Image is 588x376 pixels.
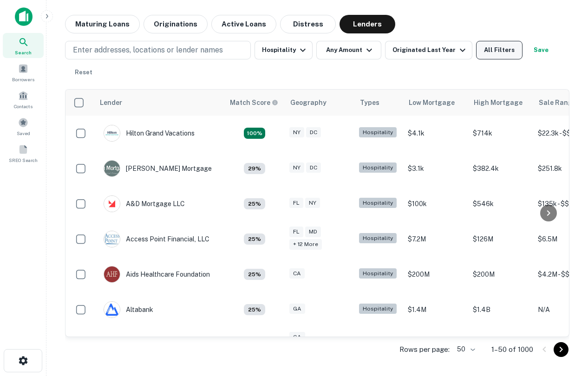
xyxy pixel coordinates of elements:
td: $200M [403,257,468,292]
td: $230.4M [468,327,533,374]
div: Altabank [104,301,153,318]
a: Borrowers [3,60,44,85]
td: $6.3M [403,327,468,374]
td: $382.4k [468,151,533,186]
div: Matching Properties: 24, hasApolloMatch: undefined [244,269,265,280]
div: 50 [453,343,477,356]
button: All Filters [476,41,523,59]
div: Hospitality [359,198,397,208]
p: Enter addresses, locations or lender names [73,45,223,56]
button: Originated Last Year [385,41,472,59]
div: Hospitality [359,304,397,314]
button: Distress [280,15,336,33]
th: Types [354,90,403,116]
img: capitalize-icon.png [15,7,33,26]
div: Capitalize uses an advanced AI algorithm to match your search with the best lender. The match sco... [230,97,278,108]
a: Saved [3,114,44,139]
div: GA [289,332,305,343]
div: DC [306,127,321,138]
div: Matching Properties: 17, hasApolloMatch: undefined [244,198,265,209]
span: Contacts [14,103,33,110]
th: High Mortgage [468,90,533,116]
th: Capitalize uses an advanced AI algorithm to match your search with the best lender. The match sco... [224,90,285,116]
div: Aids Healthcare Foundation [104,266,210,283]
div: CA [289,268,305,279]
div: MD [305,227,321,237]
div: Matching Properties: 17, hasApolloMatch: undefined [244,304,265,315]
div: NY [305,198,320,208]
td: $100k [403,186,468,221]
td: $546k [468,186,533,221]
div: A&D Mortgage LLC [104,195,185,212]
div: Hospitality [359,268,397,279]
div: Lender [100,97,122,108]
div: Low Mortgage [409,97,455,108]
button: Go to next page [554,342,568,357]
button: Maturing Loans [65,15,140,33]
div: High Mortgage [474,97,523,108]
a: Search [3,33,44,58]
div: Matching Properties: 271, hasApolloMatch: undefined [244,163,265,174]
img: picture [104,266,120,282]
div: Hospitality [359,127,397,138]
td: $3.1k [403,151,468,186]
button: Active Loans [211,15,276,33]
div: Hospitality [359,233,397,244]
div: FL [289,227,303,237]
div: + 12 more [289,239,322,250]
th: Lender [94,90,224,116]
div: NY [289,162,304,173]
img: picture [104,231,120,247]
button: Lenders [340,15,395,33]
img: picture [104,125,120,141]
button: Originations [144,15,208,33]
button: Any Amount [316,41,381,59]
div: Matching Properties: 1672, hasApolloMatch: undefined [244,128,265,139]
div: Hilton Grand Vacations [104,125,195,142]
div: DC [306,162,321,173]
div: [PERSON_NAME] Mortgage [104,160,212,177]
td: $200M [468,257,533,292]
div: Geography [290,97,327,108]
td: $1.4B [468,292,533,327]
span: Saved [17,130,30,137]
img: picture [104,161,120,176]
a: SREO Search [3,141,44,166]
p: Rows per page: [399,344,450,355]
div: Types [360,97,379,108]
span: SREO Search [9,156,38,164]
a: Contacts [3,87,44,112]
span: Borrowers [12,76,34,83]
button: Reset [69,63,98,82]
div: Matching Properties: 25, hasApolloMatch: undefined [244,233,265,245]
td: $4.1k [403,116,468,151]
td: $1.4M [403,292,468,327]
p: 1–50 of 1000 [491,344,533,355]
div: GA [289,304,305,314]
td: $7.2M [403,221,468,257]
iframe: Chat Widget [542,302,588,346]
img: picture [104,196,120,212]
th: Geography [285,90,354,116]
div: FL [289,198,303,208]
div: Access Point Financial, LLC [104,231,209,247]
img: picture [104,302,120,318]
td: $714k [468,116,533,151]
th: Low Mortgage [403,90,468,116]
span: Search [15,49,32,56]
button: Hospitality [255,41,313,59]
button: Enter addresses, locations or lender names [65,41,251,59]
td: $126M [468,221,533,257]
div: Originated Last Year [392,45,468,56]
button: Save your search to get updates of matches that match your search criteria. [526,41,556,59]
div: Hospitality [359,162,397,173]
h6: Match Score [230,97,276,108]
div: NY [289,127,304,138]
